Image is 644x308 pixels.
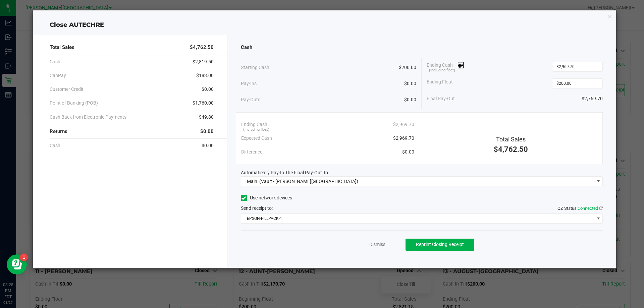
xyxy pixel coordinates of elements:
iframe: Resource center [7,254,27,274]
button: Reprint Closing Receipt [406,239,474,251]
span: Main [247,179,257,184]
label: Use network devices [241,194,292,201]
span: $200.00 [399,64,416,71]
span: $0.00 [404,96,416,103]
span: $4,762.50 [190,44,214,51]
span: $0.00 [200,128,214,135]
span: EPSON-FILLPACK-1 [241,214,594,223]
span: (Vault - [PERSON_NAME][GEOGRAPHIC_DATA]) [259,179,358,184]
span: Ending Cash [427,62,464,72]
span: QZ Status: [557,206,603,211]
span: Cash Back from Electronic Payments [50,114,126,121]
span: $2,769.70 [582,95,603,102]
span: Connected [578,206,598,211]
a: Dismiss [369,241,385,248]
span: Difference [241,148,262,156]
iframe: Resource center unread badge [20,253,28,261]
span: CanPay [50,72,66,79]
span: $2,969.70 [393,121,414,128]
span: Customer Credit [50,86,84,93]
span: $2,969.70 [393,135,414,142]
span: $0.00 [404,80,416,87]
span: $2,819.50 [193,58,214,65]
span: Ending Float [427,78,453,88]
span: (including float) [429,68,455,73]
span: Cash [50,58,60,65]
span: Expected Cash [241,135,272,142]
span: Cash [241,44,252,51]
span: $0.00 [202,142,214,149]
span: Ending Cash [241,121,267,128]
span: Send receipt to: [241,205,273,211]
span: Total Sales [50,44,74,51]
span: $1,760.00 [193,100,214,107]
span: Starting Cash [241,64,269,71]
span: $0.00 [402,148,414,156]
span: -$49.80 [198,114,214,121]
span: $183.00 [196,72,214,79]
span: Point of Banking (POB) [50,100,98,107]
span: Pay-Outs [241,96,260,103]
span: Cash [50,142,60,149]
span: $4,762.50 [494,145,528,153]
div: Returns [50,124,214,139]
span: Total Sales [496,136,526,143]
span: Reprint Closing Receipt [416,242,464,247]
span: (including float) [243,127,269,133]
span: Final Pay-Out [427,95,455,102]
div: Close AUTECHRE [33,20,616,29]
span: Automatically Pay-In The Final Pay-Out To: [241,170,329,175]
span: Pay-Ins [241,80,257,87]
span: $0.00 [202,86,214,93]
